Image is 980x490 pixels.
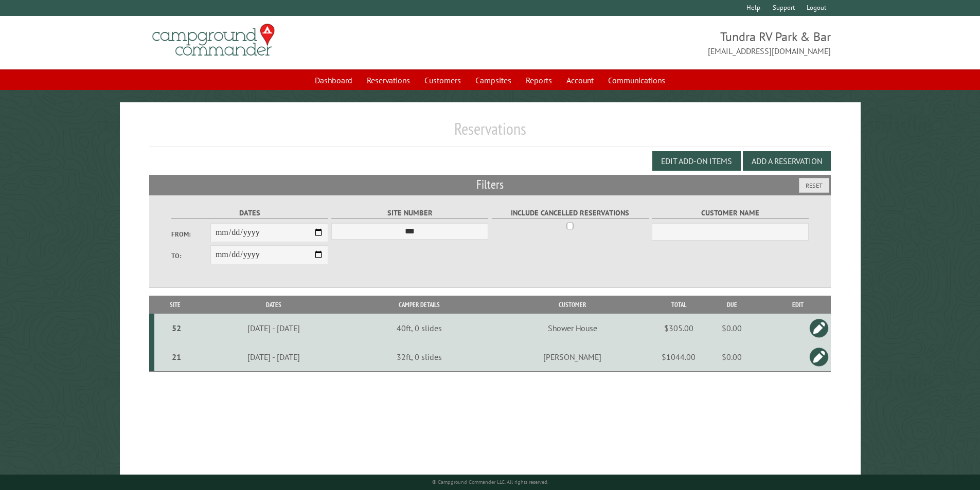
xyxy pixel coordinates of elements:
[149,20,278,60] img: Campground Commander
[149,119,831,147] h1: Reservations
[699,342,764,372] td: $0.00
[351,296,487,314] th: Camper Details
[149,175,831,194] h2: Filters
[351,314,487,342] td: 40ft, 0 slides
[309,70,359,90] a: Dashboard
[171,207,328,219] label: Dates
[331,207,488,219] label: Site Number
[432,479,548,485] small: © Campground Commander LLC. All rights reserved.
[699,296,764,314] th: Due
[171,251,210,261] label: To:
[492,207,649,219] label: Include Cancelled Reservations
[198,323,350,333] div: [DATE] - [DATE]
[764,296,831,314] th: Edit
[658,314,699,342] td: $305.00
[171,229,210,239] label: From:
[351,342,487,372] td: 32ft, 0 slides
[158,352,194,362] div: 21
[658,296,699,314] th: Total
[699,314,764,342] td: $0.00
[487,314,658,342] td: Shower House
[799,178,829,193] button: Reset
[469,70,518,90] a: Campsites
[487,296,658,314] th: Customer
[158,323,194,333] div: 52
[652,151,741,171] button: Edit Add-on Items
[198,352,350,362] div: [DATE] - [DATE]
[418,70,467,90] a: Customers
[487,342,658,372] td: [PERSON_NAME]
[602,70,671,90] a: Communications
[490,28,831,57] span: Tundra RV Park & Bar [EMAIL_ADDRESS][DOMAIN_NAME]
[743,151,831,171] button: Add a Reservation
[520,70,558,90] a: Reports
[196,296,351,314] th: Dates
[560,70,600,90] a: Account
[154,296,196,314] th: Site
[658,342,699,372] td: $1044.00
[652,207,809,219] label: Customer Name
[361,70,416,90] a: Reservations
